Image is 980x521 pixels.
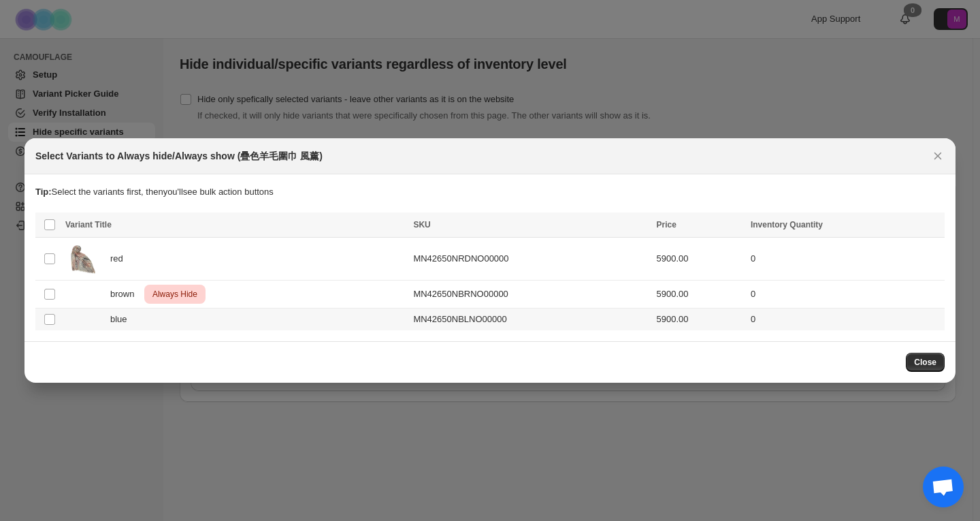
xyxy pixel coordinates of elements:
td: 5900.00 [653,238,747,281]
td: 5900.00 [653,281,747,309]
span: SKU [413,220,430,230]
td: MN42650NBLNO00000 [409,309,652,331]
span: brown [110,287,142,301]
span: red [110,252,131,266]
h2: Select Variants to Always hide/Always show (疊色羊毛圍巾 風薰) [35,149,323,163]
span: Close [914,357,936,368]
img: MN42650_color_NRDNO.jpg [65,242,99,276]
td: 5900.00 [653,309,747,331]
span: Inventory Quantity [751,220,823,230]
td: 0 [747,281,945,309]
div: 打開聊天 [923,467,964,507]
td: MN42650NBRNO00000 [409,281,652,309]
button: Close [928,146,947,165]
button: Close [906,353,945,372]
td: 0 [747,238,945,281]
td: 0 [747,309,945,331]
strong: Tip: [35,187,52,197]
span: Variant Title [65,220,112,230]
td: MN42650NRDNO00000 [409,238,652,281]
span: Price [657,220,676,230]
span: blue [110,313,134,326]
p: Select the variants first, then you'll see bulk action buttons [35,185,945,199]
span: Always Hide [150,286,200,302]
